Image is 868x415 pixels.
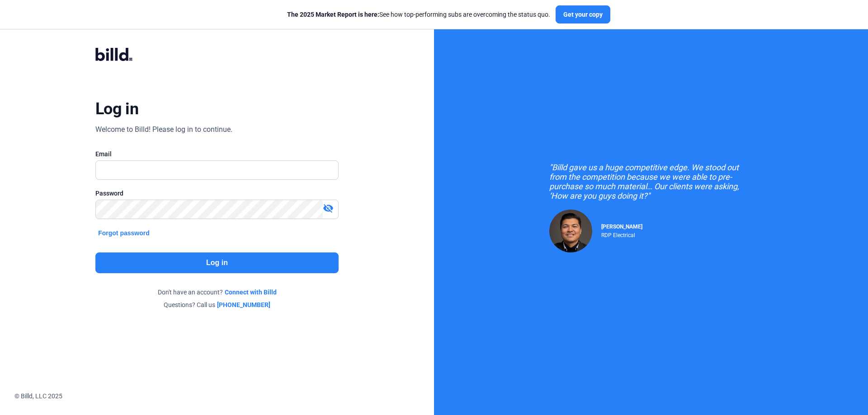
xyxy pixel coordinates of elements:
div: See how top-performing subs are overcoming the status quo. [287,10,550,19]
button: Log in [95,252,339,273]
span: [PERSON_NAME] [601,224,642,230]
a: [PHONE_NUMBER] [217,300,270,309]
div: Password [95,189,339,198]
div: "Billd gave us a huge competitive edge. We stood out from the competition because we were able to... [549,163,753,201]
button: Forgot password [95,228,152,238]
div: Questions? Call us [95,300,339,309]
img: Raul Pacheco [549,210,592,252]
button: Get your copy [556,5,610,23]
span: The 2025 Market Report is here: [287,11,379,18]
div: Email [95,149,339,159]
div: Log in [95,99,138,119]
div: Don't have an account? [95,288,339,297]
div: RDP Electrical [601,230,642,238]
mat-icon: visibility_off [323,203,334,214]
a: Connect with Billd [225,288,277,297]
div: Welcome to Billd! Please log in to continue. [95,124,232,135]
